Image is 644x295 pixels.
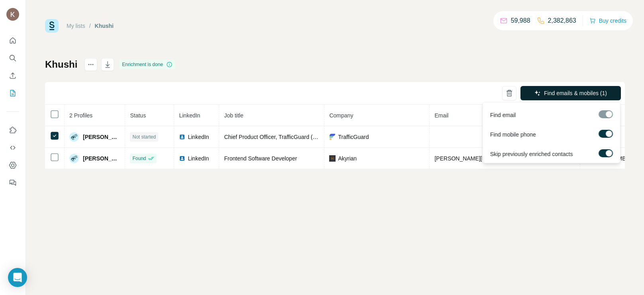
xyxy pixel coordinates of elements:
img: LinkedIn logo [179,155,185,162]
span: Find mobile phone [490,131,536,139]
span: Find email [490,111,516,119]
span: [PERSON_NAME][EMAIL_ADDRESS][DOMAIN_NAME] [434,155,575,162]
span: Company [329,112,353,119]
span: Email [434,112,448,119]
div: Open Intercom Messenger [8,268,27,287]
img: Avatar [6,8,19,21]
button: Buy credits [589,15,626,26]
span: LinkedIn [188,133,209,141]
span: Found [132,155,146,162]
span: LinkedIn [188,154,209,162]
span: LinkedIn [179,112,200,119]
div: Enrichment is done [120,60,175,69]
button: Use Surfe API [6,141,19,155]
span: Akyrian [338,154,357,162]
button: Search [6,51,19,65]
p: 59,988 [511,16,530,25]
span: TrafficGuard [338,133,369,141]
h1: Khushi [45,58,77,71]
li: / [89,22,91,30]
span: [PERSON_NAME] [83,133,120,141]
img: Avatar [69,132,79,142]
button: Find emails & mobiles (1) [520,86,621,100]
span: Frontend Software Developer [224,155,297,162]
button: Quick start [6,33,19,48]
span: [PERSON_NAME] [83,154,120,162]
button: Enrich CSV [6,68,19,83]
span: 2 Profiles [69,112,92,119]
img: LinkedIn logo [179,134,185,140]
button: Use Surfe on LinkedIn [6,123,19,137]
div: Khushi [95,22,114,30]
button: actions [84,58,97,71]
img: company-logo [329,155,336,162]
span: Job title [224,112,243,119]
span: Chief Product Officer, TrafficGuard (Adveritas Limited) ASX: AV1 [224,134,383,140]
span: Find emails & mobiles (1) [544,89,607,97]
img: Surfe Logo [45,19,59,33]
button: My lists [6,86,19,100]
span: Skip previously enriched contacts [490,150,573,158]
button: Dashboard [6,158,19,172]
img: Avatar [69,154,79,163]
button: Feedback [6,176,19,190]
span: Status [130,112,146,119]
img: company-logo [329,134,336,140]
span: Not started [132,133,156,141]
a: My lists [67,23,85,29]
p: 2,382,863 [548,16,576,25]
